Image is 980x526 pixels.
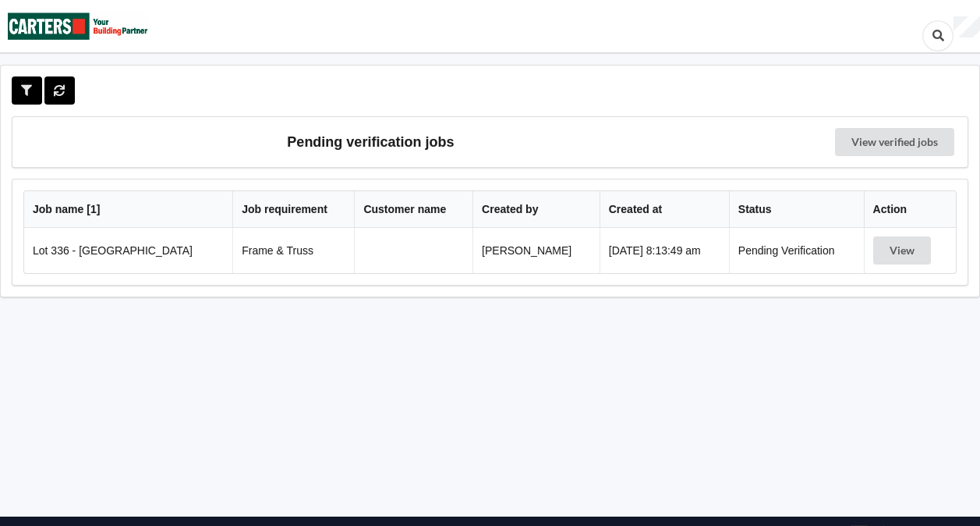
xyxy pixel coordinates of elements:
[472,191,600,228] th: Created by
[600,228,729,273] td: [DATE] 8:13:49 am
[729,191,864,228] th: Status
[873,236,931,265] button: View
[873,244,934,257] a: View
[835,128,954,156] a: View verified jobs
[23,128,718,156] h3: Pending verification jobs
[8,1,148,52] img: Carters
[472,228,600,273] td: [PERSON_NAME]
[232,191,354,228] th: Job requirement
[864,191,956,228] th: Action
[729,228,864,273] td: Pending Verification
[232,228,354,273] td: Frame & Truss
[953,16,980,38] div: User Profile
[24,191,232,228] th: Job name [ 1 ]
[354,191,472,228] th: Customer name
[600,191,729,228] th: Created at
[24,228,232,273] td: Lot 336 - [GEOGRAPHIC_DATA]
